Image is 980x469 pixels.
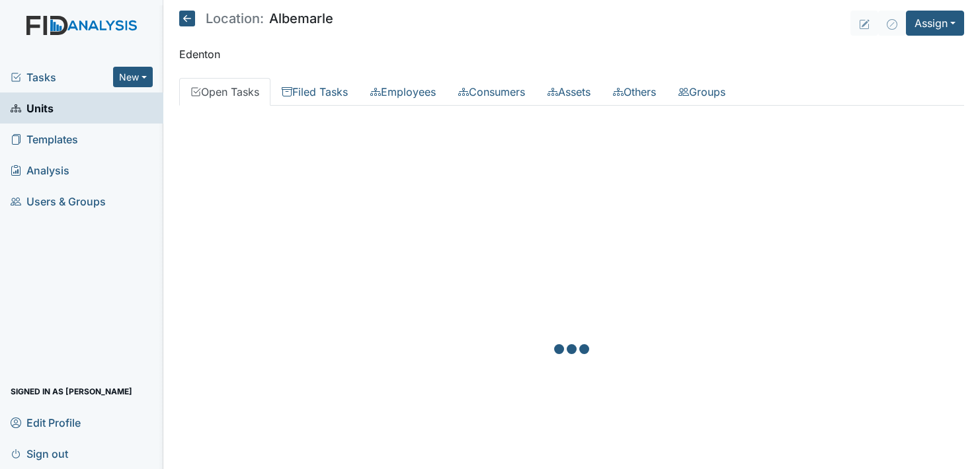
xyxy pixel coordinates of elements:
[206,12,264,25] span: Location:
[11,129,78,149] span: Templates
[179,11,333,26] h5: Albemarle
[11,69,113,85] a: Tasks
[359,78,447,106] a: Employees
[11,443,68,464] span: Sign out
[11,412,81,433] span: Edit Profile
[667,78,737,106] a: Groups
[11,381,132,402] span: Signed in as [PERSON_NAME]
[179,46,964,62] p: Edenton
[270,78,359,106] a: Filed Tasks
[906,11,964,36] button: Assign
[447,78,536,106] a: Consumers
[11,191,106,211] span: Users & Groups
[602,78,667,106] a: Others
[179,78,270,106] a: Open Tasks
[113,67,153,87] button: New
[11,98,54,118] span: Units
[536,78,602,106] a: Assets
[11,160,69,180] span: Analysis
